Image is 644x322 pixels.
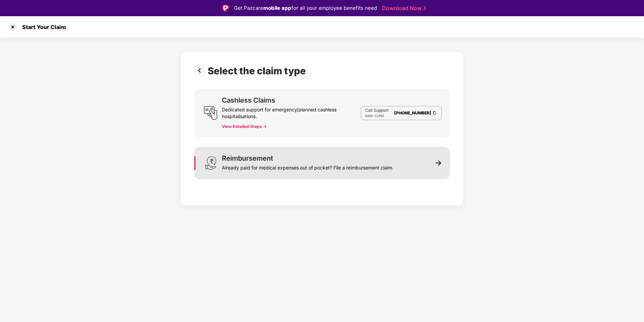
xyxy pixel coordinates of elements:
span: 8AM [365,114,373,118]
button: View Detailed Steps -> [222,124,267,129]
div: - [365,113,389,118]
img: Logo [223,5,229,11]
div: Get Pazcare for all your employee benefits need [234,4,377,12]
div: Already paid for medical expenses out of pocket? File a reimbursement claim. [222,162,393,171]
div: Dedicated support for emergency/planned cashless hospitalisations. [222,104,361,120]
div: Reimbursement [222,155,273,162]
div: Start Your Claim [18,24,66,30]
p: Call Support [365,108,389,113]
img: Stroke [423,5,426,12]
img: svg+xml;base64,PHN2ZyB3aWR0aD0iMjQiIGhlaWdodD0iMjUiIHZpZXdCb3g9IjAgMCAyNCAyNSIgZmlsbD0ibm9uZSIgeG... [204,106,218,120]
span: 11PM [375,114,384,118]
img: svg+xml;base64,PHN2ZyB3aWR0aD0iMjQiIGhlaWdodD0iMzEiIHZpZXdCb3g9IjAgMCAyNCAzMSIgZmlsbD0ibm9uZSIgeG... [204,156,218,170]
div: Cashless Claims [222,97,275,104]
img: svg+xml;base64,PHN2ZyBpZD0iUHJldi0zMngzMiIgeG1sbnM9Imh0dHA6Ly93d3cudzMub3JnLzIwMDAvc3ZnIiB3aWR0aD... [194,65,208,76]
img: svg+xml;base64,PHN2ZyB3aWR0aD0iMTEiIGhlaWdodD0iMTEiIHZpZXdCb3g9IjAgMCAxMSAxMSIgZmlsbD0ibm9uZSIgeG... [436,160,442,166]
a: [PHONE_NUMBER] [394,110,431,115]
div: Select the claim type [208,65,309,77]
a: Download Now [382,5,424,12]
strong: mobile app [263,5,291,11]
img: Clipboard Icon [432,110,437,116]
